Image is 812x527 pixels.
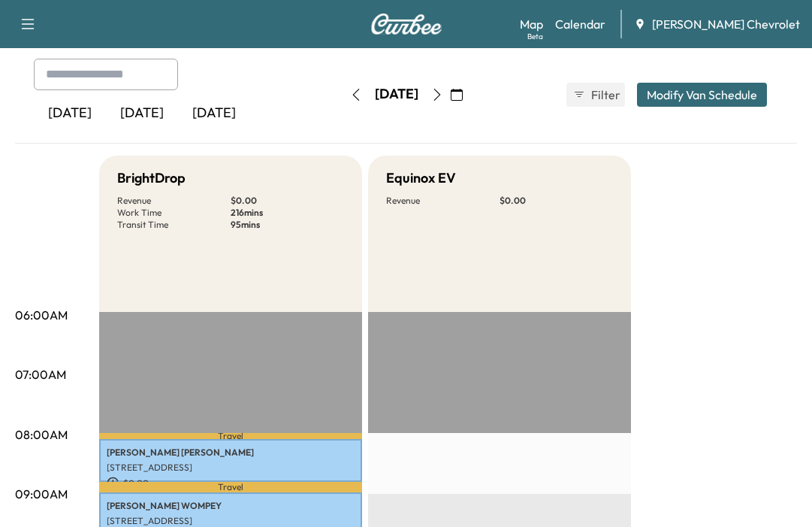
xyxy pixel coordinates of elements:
p: $ 0.00 [500,195,613,207]
p: Revenue [386,195,500,207]
p: Revenue [117,195,231,207]
p: [STREET_ADDRESS] [107,515,355,527]
p: 95 mins [231,219,344,231]
div: Beta [527,31,543,42]
p: Work Time [117,207,231,219]
a: MapBeta [520,15,543,33]
span: Filter [591,86,618,104]
img: Curbee Logo [370,14,442,35]
p: 06:00AM [15,306,68,324]
p: Transit Time [117,219,231,231]
div: [DATE] [106,96,178,131]
p: Travel [99,433,362,439]
p: [STREET_ADDRESS] [107,462,355,474]
div: [DATE] [178,96,250,131]
button: Filter [566,83,625,107]
p: [PERSON_NAME] [PERSON_NAME] [107,447,355,459]
button: Modify Van Schedule [637,83,767,107]
p: 09:00AM [15,485,68,503]
div: [DATE] [375,85,418,104]
h5: BrightDrop [117,168,186,189]
p: $ 0.00 [231,195,344,207]
p: 08:00AM [15,426,68,444]
p: [PERSON_NAME] WOMPEY [107,500,355,512]
p: Travel [99,482,362,493]
a: Calendar [555,15,605,33]
p: $ 0.00 [107,477,355,490]
p: 07:00AM [15,365,66,383]
h5: Equinox EV [386,168,456,189]
p: 216 mins [231,207,344,219]
div: [DATE] [34,96,106,131]
span: [PERSON_NAME] Chevrolet [652,15,800,33]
